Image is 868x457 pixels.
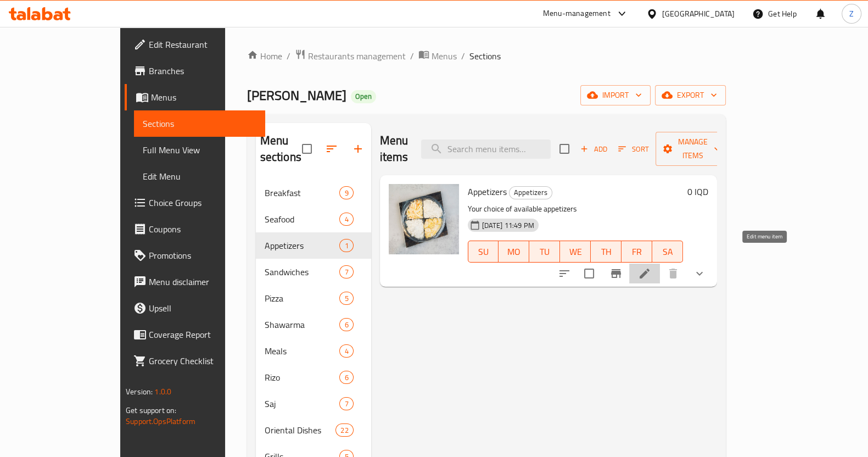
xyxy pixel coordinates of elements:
span: Full Menu View [143,143,256,157]
span: TH [595,244,617,260]
span: Appetizers [468,183,507,200]
a: Upsell [125,295,265,321]
button: export [655,85,726,105]
div: Oriental Dishes22 [256,417,371,443]
a: Support.OpsPlatform [126,414,195,428]
div: items [339,318,353,331]
button: WE [560,241,591,263]
div: Rizo6 [256,364,371,391]
a: Full Menu View [134,137,265,163]
span: 4 [340,214,352,225]
span: 1 [340,241,352,251]
a: Coupons [125,216,265,242]
span: [DATE] 11:49 PM [478,220,539,231]
input: search [421,140,551,159]
span: SA [657,244,679,260]
span: Menu disclaimer [149,275,256,288]
button: TH [591,241,621,263]
span: Upsell [149,302,256,315]
span: Sort sections [318,136,345,162]
span: WE [564,244,586,260]
span: Oriental Dishes [265,423,336,437]
span: Pizza [265,292,340,305]
span: Saj [265,397,340,410]
button: SU [468,241,499,263]
a: Promotions [125,242,265,269]
span: Coupons [149,222,256,236]
button: sort-choices [551,260,578,287]
span: Appetizers [265,239,340,252]
span: Select to update [578,262,601,285]
div: Saj7 [256,391,371,417]
h2: Menu items [380,132,408,165]
div: [GEOGRAPHIC_DATA] [662,8,735,20]
div: Shawarma6 [256,311,371,338]
div: Sandwiches7 [256,259,371,285]
span: 1.0.0 [154,384,171,399]
span: Select section [553,137,576,160]
button: TU [529,241,560,263]
span: Grocery Checklist [149,354,256,367]
div: Open [351,90,376,103]
a: Menus [125,84,265,110]
div: Breakfast9 [256,180,371,206]
span: Add [579,143,608,155]
span: Sections [469,49,501,63]
button: SA [652,241,683,263]
svg: Show Choices [693,267,706,280]
span: 6 [340,320,352,330]
button: import [580,85,651,105]
span: 4 [340,346,352,356]
span: Meals [265,344,340,358]
span: Edit Restaurant [149,38,256,51]
a: Grocery Checklist [125,348,265,374]
span: 9 [340,188,352,198]
span: 6 [340,372,352,383]
div: items [339,344,353,358]
span: SU [473,244,495,260]
span: Shawarma [265,318,340,331]
div: items [335,423,353,437]
div: Appetizers1 [256,232,371,259]
span: Restaurants management [308,49,406,63]
div: Menu-management [543,7,611,20]
div: items [339,239,353,252]
div: items [339,397,353,410]
span: 22 [336,425,352,436]
span: Sort [618,143,648,155]
h6: 0 IQD [687,184,708,199]
div: Appetizers [509,186,552,199]
nav: breadcrumb [247,49,726,63]
span: Menus [151,91,256,104]
span: 5 [340,293,352,304]
span: Breakfast [265,186,340,199]
a: Restaurants management [295,49,406,63]
a: Branches [125,58,265,84]
button: Add [576,141,611,158]
li: / [461,49,465,63]
span: FR [626,244,648,260]
a: Edit Restaurant [125,31,265,58]
span: 7 [340,399,352,409]
a: Sections [134,110,265,137]
a: Menus [418,49,457,63]
div: Meals4 [256,338,371,364]
span: import [589,88,642,102]
button: MO [499,241,529,263]
span: Open [351,92,376,101]
div: items [339,213,353,226]
img: Appetizers [389,184,459,254]
div: Seafood4 [256,206,371,232]
span: Select all sections [295,137,318,160]
div: items [339,265,353,278]
a: Menu disclaimer [125,269,265,295]
button: Manage items [656,132,729,166]
span: Rizo [265,371,340,384]
span: Coverage Report [149,328,256,341]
